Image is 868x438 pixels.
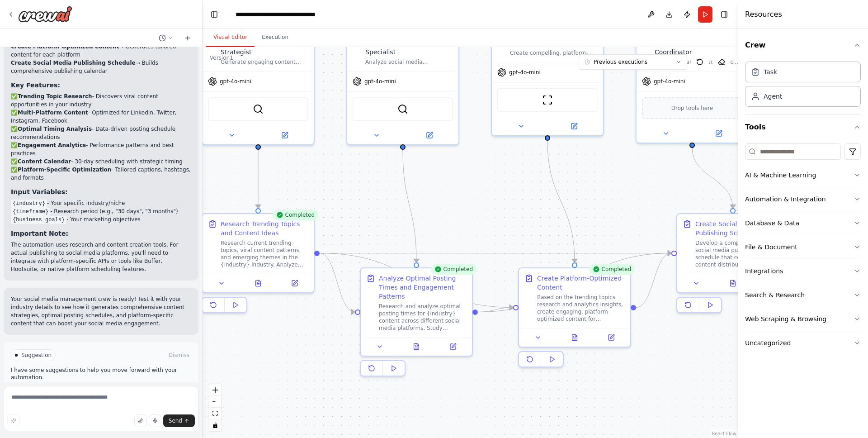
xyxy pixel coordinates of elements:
[209,384,221,431] div: React Flow controls
[149,414,161,427] button: Click to speak your automation idea
[209,384,221,396] button: zoom in
[655,38,742,57] div: Social Media Publishing Coordinator
[745,171,816,180] div: AI & Machine Learning
[695,239,783,268] div: Develop a comprehensive social media publishing schedule that coordinates content distribution ac...
[360,267,473,380] div: CompletedAnalyze Optimal Posting Times and Engagement PatternsResearch and analyze optimal postin...
[273,209,318,220] div: Completed
[745,307,861,331] button: Web Scraping & Browsing
[510,49,598,57] div: Create compelling, platform-optimized content for {industry} including captions, hashtags, and co...
[693,128,744,139] button: Open in side panel
[548,121,599,132] button: Open in side panel
[180,33,195,43] button: Start a new chat
[764,92,782,101] div: Agent
[745,114,861,140] button: Tools
[491,32,604,136] div: Content Creation SpecialistCreate compelling, platform-optimized content for {industry} including...
[202,32,315,145] div: Social Media Content StrategistGenerate engaging content ideas and strategies for {industry} by r...
[279,278,310,289] button: Open in side panel
[764,67,777,76] div: Task
[18,142,86,148] strong: Engagement Analytics
[11,295,191,328] p: Your social media management crew is ready! Test it with your industry details to see how it gene...
[543,141,579,262] g: Edge from 0a4bcf0e-9485-4597-be54-6d98f0e6dfe3 to 92b90d5b-7bb5-4227-855a-2477ecf7c384
[537,294,625,323] div: Based on the trending topics research and analytics insights, create engaging, platform-optimized...
[365,58,453,66] div: Analyze social media performance metrics for {industry} content, identify engagement patterns, de...
[745,9,782,20] h4: Resources
[745,331,861,355] button: Uncategorized
[518,267,631,371] div: CompletedCreate Platform-Optimized ContentBased on the trending topics research and analytics ins...
[18,158,71,165] strong: Content Calendar
[169,417,182,424] span: Send
[255,28,296,47] button: Execution
[18,93,92,100] strong: Trending Topic Research
[695,219,783,238] div: Create Social Media Publishing Schedule
[7,414,20,427] button: Improve this prompt
[676,213,789,317] div: Create Social Media Publishing ScheduleDevelop a comprehensive social media publishing schedule t...
[11,200,47,208] code: {industry}
[745,243,797,252] div: File & Document
[745,267,783,276] div: Integrations
[404,130,455,141] button: Open in side panel
[11,199,191,207] li: - Your specific industry/niche
[714,278,752,289] button: View output
[221,58,308,66] div: Generate engaging content ideas and strategies for {industry} by researching trending topics, ana...
[594,58,647,66] span: Previous executions
[636,32,749,143] div: Social Media Publishing CoordinatorCoordinate and schedule social media content publication acros...
[589,264,635,275] div: Completed
[745,163,861,187] button: AI & Machine Learning
[398,150,421,262] g: Edge from 6b26e299-f6e4-4bfe-b34f-e0d479729af7 to 7582f58b-e0f2-4f93-b60f-4e460b939b5c
[745,33,861,58] button: Crew
[254,150,263,208] g: Edge from 233345b0-6dd4-4590-a01f-524078c1e467 to 538187a1-489d-4acc-9562-8dd2de580be6
[18,167,111,173] strong: Platform-Specific Optimization
[745,140,861,362] div: Tools
[155,33,177,43] button: Switch to previous chat
[11,208,50,216] code: {timeframe}
[712,431,736,436] a: React Flow attribution
[206,28,255,47] button: Visual Editor
[379,303,467,332] div: Research and analyze optimal posting times for {industry} content across different social media p...
[236,10,337,19] nav: breadcrumb
[11,216,66,224] code: {business_goals}
[220,78,251,85] span: gpt-4o-mini
[208,8,221,21] button: Hide left sidebar
[745,338,791,348] div: Uncategorized
[745,235,861,259] button: File & Document
[509,69,541,76] span: gpt-4o-mini
[636,249,671,312] g: Edge from 92b90d5b-7bb5-4227-855a-2477ecf7c384 to 712d0ff8-1b54-49af-a989-23415375dac0
[595,332,627,343] button: Open in side panel
[346,32,459,145] div: Social Media Analytics SpecialistAnalyze social media performance metrics for {industry} content,...
[745,290,805,300] div: Search & Research
[11,60,136,66] strong: Create Social Media Publishing Schedule
[320,249,355,317] g: Edge from 538187a1-489d-4acc-9562-8dd2de580be6 to 7582f58b-e0f2-4f93-b60f-4e460b939b5c
[431,264,476,275] div: Completed
[21,352,52,359] span: Suggestion
[221,239,308,268] div: Research current trending topics, viral content patterns, and emerging themes in the {industry} i...
[397,341,436,352] button: View output
[18,126,92,132] strong: Optimal Timing Analysis
[745,187,861,211] button: Automation & Integration
[18,6,72,22] img: Logo
[365,38,453,57] div: Social Media Analytics Specialist
[221,219,308,238] div: Research Trending Topics and Content Ideas
[209,419,221,431] button: toggle interactivity
[671,104,713,113] span: Drop tools here
[11,81,60,89] strong: Key Features:
[364,78,396,85] span: gpt-4o-mini
[209,408,221,419] button: fit view
[18,109,88,116] strong: Multi-Platform Content
[556,332,594,343] button: View output
[11,188,68,195] strong: Input Variables:
[745,211,861,235] button: Database & Data
[259,130,310,141] button: Open in side panel
[320,249,671,258] g: Edge from 538187a1-489d-4acc-9562-8dd2de580be6 to 712d0ff8-1b54-49af-a989-23415375dac0
[11,43,191,59] li: → Generates tailored content for each platform
[745,219,799,228] div: Database & Data
[718,8,731,21] button: Hide right sidebar
[202,213,315,317] div: CompletedResearch Trending Topics and Content IdeasResearch current trending topics, viral conten...
[688,148,737,208] g: Edge from fb878443-fac1-4596-ba87-2330211fb9a9 to 712d0ff8-1b54-49af-a989-23415375dac0
[478,303,513,317] g: Edge from 7582f58b-e0f2-4f93-b60f-4e460b939b5c to 92b90d5b-7bb5-4227-855a-2477ecf7c384
[745,58,861,114] div: Crew
[397,104,408,114] img: SerperDevTool
[11,215,191,224] li: - Your marketing objectives
[654,78,685,85] span: gpt-4o-mini
[478,249,671,317] g: Edge from 7582f58b-e0f2-4f93-b60f-4e460b939b5c to 712d0ff8-1b54-49af-a989-23415375dac0
[579,54,687,70] button: Previous executions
